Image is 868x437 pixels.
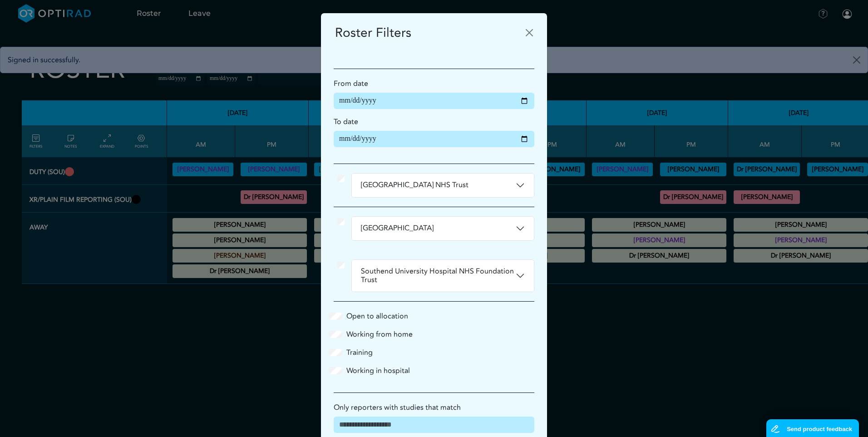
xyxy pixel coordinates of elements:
button: [GEOGRAPHIC_DATA] [352,217,534,240]
button: Southend University Hospital NHS Foundation Trust [352,260,534,292]
label: Working from home [346,329,413,340]
label: From date [334,78,368,89]
label: Training [346,347,373,358]
label: To date [334,116,358,127]
label: Working in hospital [346,365,410,376]
h5: Roster Filters [335,23,411,42]
label: Open to allocation [346,311,408,322]
button: Close [522,25,537,40]
button: [GEOGRAPHIC_DATA] NHS Trust [352,174,534,197]
label: Only reporters with studies that match [334,402,461,413]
